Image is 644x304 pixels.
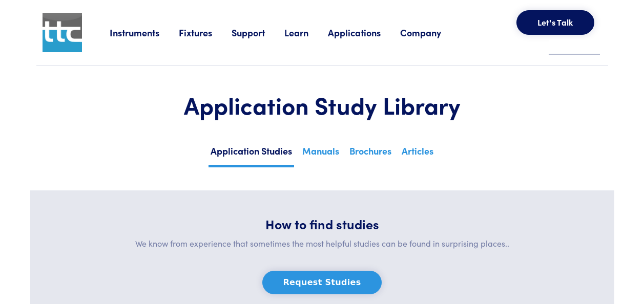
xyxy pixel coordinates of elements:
a: Instruments [110,26,179,39]
button: Let's Talk [516,10,594,35]
img: ttc_logo_1x1_v1.0.png [43,13,82,52]
a: Learn [284,26,328,39]
a: Applications [328,26,400,39]
a: Articles [400,142,435,165]
button: Request Studies [262,271,382,294]
h1: Application Study Library [61,90,584,120]
a: Fixtures [179,26,232,39]
a: Company [400,26,461,39]
p: We know from experience that sometimes the most helpful studies can be found in surprising places.. [55,237,590,250]
a: Support [232,26,284,39]
h5: How to find studies [55,215,590,233]
a: Application Studies [209,142,294,167]
a: Brochures [347,142,393,165]
a: Manuals [300,142,341,165]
